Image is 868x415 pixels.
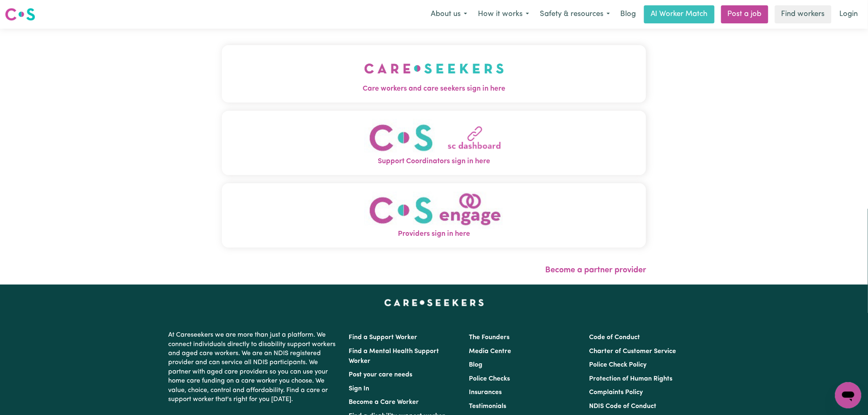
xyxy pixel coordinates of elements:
[349,334,417,341] a: Find a Support Worker
[469,362,482,368] a: Blog
[222,183,646,248] button: Providers sign in here
[384,299,484,306] a: Careseekers home page
[349,385,369,392] a: Sign In
[589,348,676,355] a: Charter of Customer Service
[222,156,646,167] span: Support Coordinators sign in here
[589,362,647,368] a: Police Check Policy
[644,5,715,23] a: AI Worker Match
[469,403,506,410] a: Testimonials
[615,5,641,23] a: Blog
[469,334,509,341] a: The Founders
[425,6,473,23] button: About us
[469,348,511,355] a: Media Centre
[222,45,646,103] button: Care workers and care seekers sign in here
[222,84,646,94] span: Care workers and care seekers sign in here
[775,5,831,23] a: Find workers
[589,334,640,341] a: Code of Conduct
[535,6,615,23] button: Safety & resources
[168,327,339,407] p: At Careseekers we are more than just a platform. We connect individuals directly to disability su...
[5,5,35,24] a: Careseekers logo
[469,389,502,396] a: Insurances
[349,372,412,378] a: Post your care needs
[589,403,657,410] a: NDIS Code of Conduct
[835,382,861,408] iframe: Button to launch messaging window
[349,399,419,406] a: Become a Care Worker
[545,266,646,274] a: Become a partner provider
[349,348,439,365] a: Find a Mental Health Support Worker
[469,376,510,382] a: Police Checks
[589,389,643,396] a: Complaints Policy
[222,111,646,175] button: Support Coordinators sign in here
[721,5,768,23] a: Post a job
[835,5,863,23] a: Login
[222,229,646,239] span: Providers sign in here
[473,6,535,23] button: How it works
[589,376,673,382] a: Protection of Human Rights
[5,7,35,22] img: Careseekers logo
